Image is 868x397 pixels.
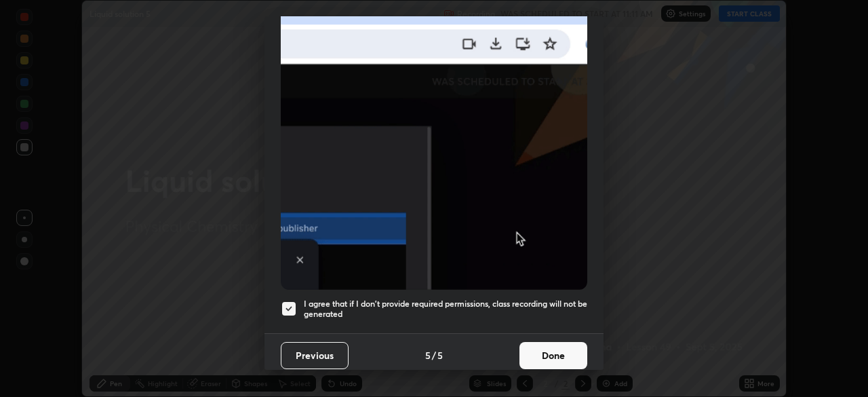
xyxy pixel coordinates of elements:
[281,342,349,369] button: Previous
[519,342,587,369] button: Done
[437,348,443,362] h4: 5
[304,299,587,320] h5: I agree that if I don't provide required permissions, class recording will not be generated
[432,348,436,362] h4: /
[425,348,431,362] h4: 5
